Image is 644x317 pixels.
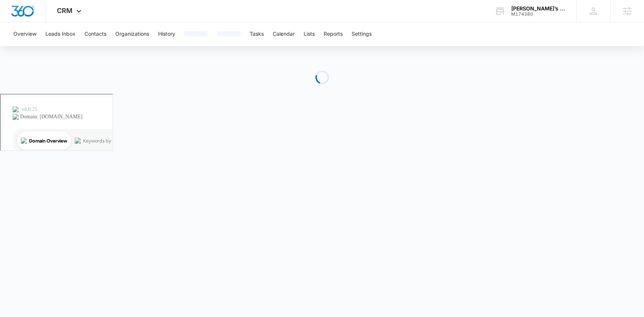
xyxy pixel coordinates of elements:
div: Domain: [DOMAIN_NAME] [19,19,82,25]
div: Keywords by Traffic [82,44,125,49]
div: account name [511,6,565,12]
div: account id [511,12,565,17]
button: Reports [324,22,343,46]
button: Overview [13,22,36,46]
div: v 4.0.25 [21,12,36,18]
button: History [158,22,175,46]
img: website_grey.svg [12,19,18,25]
img: tab_domain_overview_orange.svg [20,43,26,49]
button: Tasks [250,22,264,46]
button: Calendar [273,22,295,46]
span: CRM [57,7,73,15]
button: Leads Inbox [45,22,76,46]
button: Organizations [115,22,149,46]
img: logo_orange.svg [12,12,18,18]
img: tab_keywords_by_traffic_grey.svg [74,43,80,49]
button: Lists [304,22,315,46]
button: Contacts [84,22,106,46]
button: Settings [352,22,372,46]
div: Domain Overview [28,44,67,49]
